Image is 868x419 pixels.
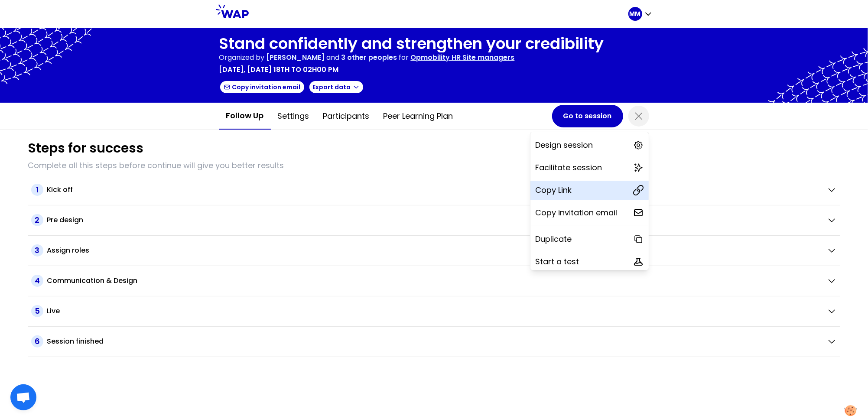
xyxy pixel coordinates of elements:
button: Export data [309,80,364,94]
span: [PERSON_NAME] [267,52,325,62]
p: Design session [536,139,593,151]
p: [DATE], [DATE] 18th to 02h00 pm [219,65,339,75]
button: Participants [316,103,377,129]
h2: Kick off [47,185,73,195]
span: 3 other peoples [341,52,397,62]
p: Opmobility HR Site managers [411,52,515,63]
button: MM [628,7,653,21]
p: Organized by [219,52,265,63]
p: Copy Link [536,184,572,196]
button: Settings [271,103,316,129]
p: Facilitate session [536,162,602,174]
p: Copy invitation email [536,207,618,219]
h2: Communication & Design [47,276,137,286]
span: 4 [31,275,43,287]
button: 2Pre design [31,214,837,226]
h2: Live [47,306,60,316]
button: 1Kick off [31,184,837,196]
p: Start a test [536,256,579,268]
p: Duplicate [536,233,572,245]
button: 4Communication & Design [31,275,837,287]
div: Ouvrir le chat [10,384,36,410]
span: 6 [31,335,43,348]
button: 5Live [31,305,837,317]
span: 3 [31,244,43,257]
span: 2 [31,214,43,226]
h1: Stand confidently and strengthen your credibility [219,35,604,52]
p: MM [630,10,641,18]
h2: Pre design [47,215,83,225]
button: Copy invitation email [219,80,305,94]
button: Follow up [219,103,271,130]
p: for [399,52,409,63]
button: 3Assign roles [31,244,837,257]
button: Peer learning plan [377,103,460,129]
h2: Session finished [47,336,104,347]
span: 1 [31,184,43,196]
button: 6Session finished [31,335,837,348]
span: 5 [31,305,43,317]
button: Go to session [552,105,623,127]
p: and [267,52,397,63]
h1: Steps for success [28,140,143,156]
h2: Assign roles [47,245,89,256]
p: Complete all this steps before continue will give you better results [28,159,840,172]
